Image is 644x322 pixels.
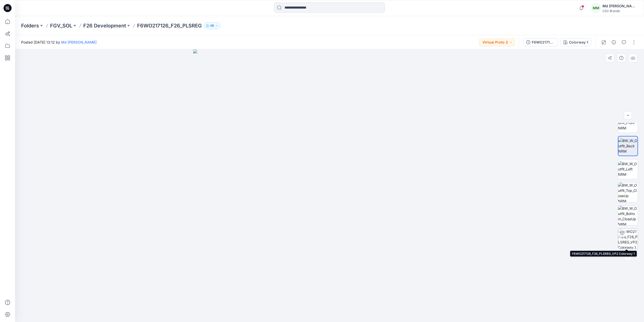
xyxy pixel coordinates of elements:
img: BW_W_Outfit_Back NRM [618,138,637,154]
div: F6WO217126_F26_PLSREG_VP2 [532,40,555,45]
a: Md [PERSON_NAME] [61,40,97,44]
img: BW_W_Outfit_Top_CloseUp NRM [618,183,638,202]
button: Colorway 1 [560,38,591,46]
p: F6WO217126_F26_PLSREG [137,22,202,29]
div: Colorway 1 [569,40,588,45]
img: F6WO217126_F26_PLSREG_VP2 Colorway 1 [618,229,638,248]
img: eyJhbGciOiJIUzI1NiIsImtpZCI6IjAiLCJzbHQiOiJzZXMiLCJ0eXAiOiJKV1QifQ.eyJkYXRhIjp7InR5cGUiOiJzdG9yYW... [193,49,466,322]
a: FGV_SOL [50,22,72,29]
div: Md [PERSON_NAME] [602,3,638,9]
span: Posted [DATE] 13:12 by [21,40,97,45]
img: BW_W_Outfit_Bottom_CloseUp NRM [618,206,638,225]
img: BW_W_Outfit_Front NRM [618,115,638,131]
p: 48 [210,23,214,28]
img: BW_W_Outfit_Left NRM [618,161,638,177]
button: 48 [204,22,220,29]
div: MM [591,4,600,13]
div: CSC Brands [602,9,638,13]
button: Details [610,38,618,46]
a: F26 Development [83,22,126,29]
button: F6WO217126_F26_PLSREG_VP2 [523,38,558,46]
a: Folders [21,22,39,29]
